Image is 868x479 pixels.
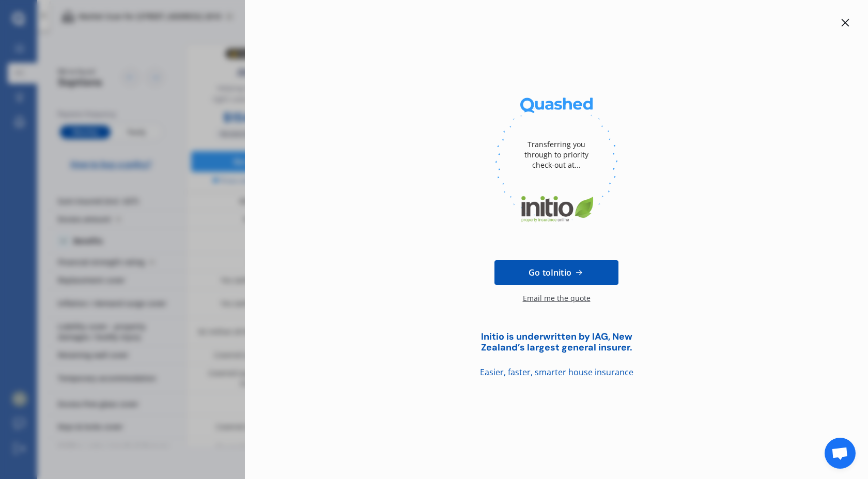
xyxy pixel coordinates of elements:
img: Initio.webp [495,186,618,232]
span: Go to Initio [529,266,571,279]
a: Go toInitio [494,260,618,285]
div: Transferring you through to priority check-out at... [515,124,598,186]
div: Initio is underwritten by IAG, New Zealand’s largest general insurer. [443,331,670,353]
div: Email me the quote [523,293,591,314]
div: Open chat [825,438,856,469]
div: Easier, faster, smarter house insurance [443,365,670,379]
